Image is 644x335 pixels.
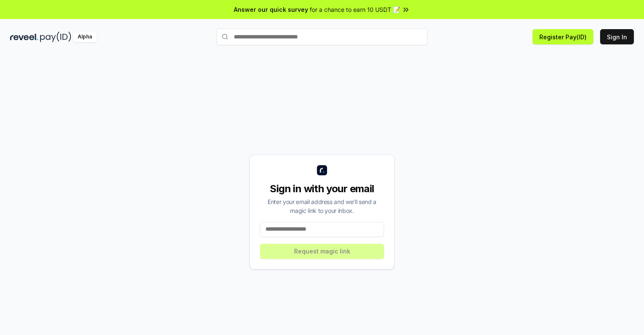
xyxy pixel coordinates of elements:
img: logo_small [317,165,327,175]
div: Sign in with your email [260,182,384,196]
span: for a chance to earn 10 USDT 📝 [310,5,400,14]
img: pay_id [40,32,71,42]
div: Enter your email address and we’ll send a magic link to your inbox. [260,197,384,215]
button: Sign In [600,29,634,44]
button: Register Pay(ID) [533,29,593,44]
img: reveel_dark [10,32,38,42]
div: Alpha [73,32,97,42]
span: Answer our quick survey [234,5,308,14]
